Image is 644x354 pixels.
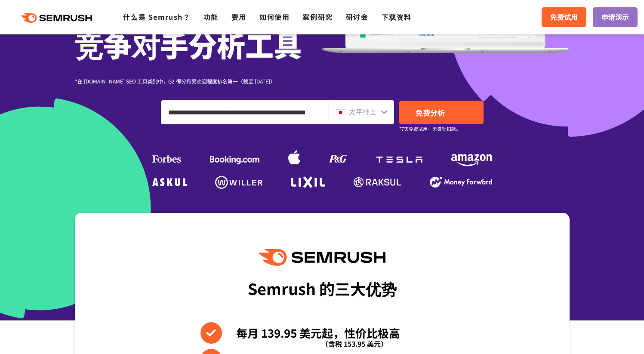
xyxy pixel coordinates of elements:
[161,101,328,124] input: 输入域名、关键字或 URL
[550,12,578,22] font: 免费试用
[321,339,388,349] font: （含税 153.95 美元）
[302,12,333,22] a: 案例研究
[593,7,638,27] a: 申请演示
[75,24,302,65] font: 竞争对手分析工具
[349,106,376,117] font: 太平绅士
[382,12,412,22] a: 下载资料
[75,77,275,85] font: *在 [DOMAIN_NAME] SEO 工具类别中，G2 得分和受欢迎程度排名第一（截至 [DATE]）
[259,12,290,22] a: 如何使用
[123,12,190,22] a: 什么是 Semrush？
[231,12,247,22] a: 费用
[416,107,445,118] font: 免费分析
[236,325,400,341] font: 每月 139.95 美元起，性价比极高
[399,101,484,124] a: 免费分析
[203,12,219,22] a: 功能
[542,7,586,27] a: 免费试用
[259,249,385,266] img: Semrush
[346,12,369,22] a: 研讨会
[248,277,397,299] font: Semrush 的三大优势
[601,12,629,22] font: 申请演示
[399,125,461,132] font: *7天免费试用。无自动扣款。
